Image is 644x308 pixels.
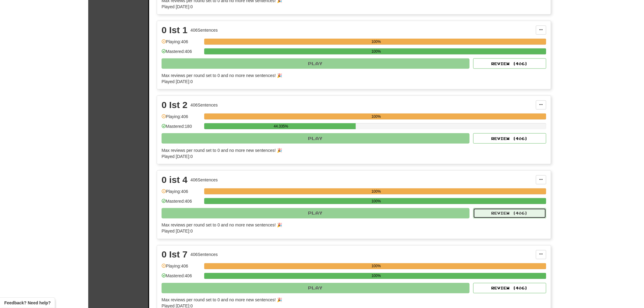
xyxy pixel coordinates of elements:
[206,198,546,204] div: 100%
[162,198,201,208] div: Mastered: 406
[162,123,201,133] div: Mastered: 180
[191,252,218,258] div: 406 Sentences
[206,273,546,279] div: 100%
[206,263,546,269] div: 100%
[162,100,187,110] div: 0 Ist 2
[206,188,546,194] div: 100%
[162,222,543,228] div: Max reviews per round set to 0 and no more new sentences! 🎉
[162,58,470,69] button: Play
[473,283,546,293] button: Review (406)
[473,208,546,219] button: Review (406)
[162,283,470,293] button: Play
[473,133,546,144] button: Review (406)
[191,177,218,183] div: 406 Sentences
[162,154,193,159] span: Played [DATE]: 0
[162,26,187,35] div: 0 Ist 1
[162,250,187,259] div: 0 Ist 7
[162,114,201,124] div: Playing: 406
[162,175,187,184] div: 0 ist 4
[162,79,193,84] span: Played [DATE]: 0
[206,48,546,54] div: 100%
[206,39,546,45] div: 100%
[191,102,218,108] div: 406 Sentences
[162,72,543,79] div: Max reviews per round set to 0 and no more new sentences! 🎉
[162,147,543,153] div: Max reviews per round set to 0 and no more new sentences! 🎉
[206,123,356,129] div: 44.335%
[473,58,546,69] button: Review (406)
[162,39,201,49] div: Playing: 406
[162,4,193,9] span: Played [DATE]: 0
[4,300,51,306] span: Open feedback widget
[162,297,543,303] div: Max reviews per round set to 0 and no more new sentences! 🎉
[162,273,201,283] div: Mastered: 406
[191,27,218,33] div: 406 Sentences
[162,133,470,144] button: Play
[162,229,193,234] span: Played [DATE]: 0
[162,48,201,58] div: Mastered: 406
[162,188,201,198] div: Playing: 406
[162,263,201,273] div: Playing: 406
[206,114,546,120] div: 100%
[162,208,470,219] button: Play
